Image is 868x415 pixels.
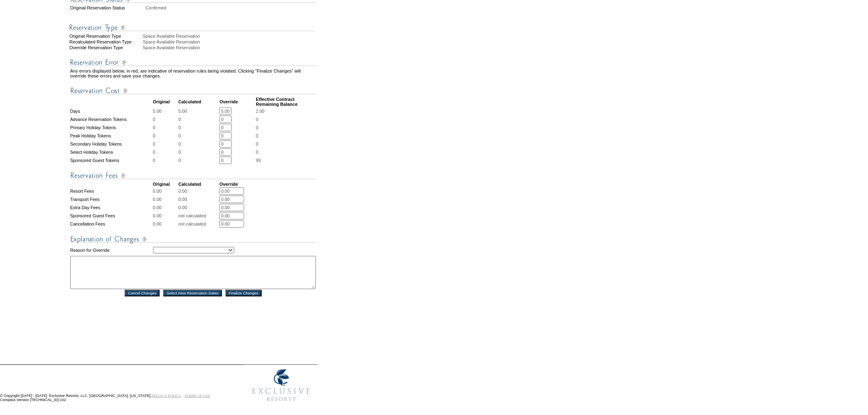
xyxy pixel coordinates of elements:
[219,97,255,107] td: Override
[70,157,152,164] td: Sponsored Guest Tokens
[70,124,152,131] td: Primary Holiday Tokens
[70,5,145,10] td: Original Reservation Status
[178,116,219,123] td: 0
[256,125,258,130] span: 0
[178,140,219,148] td: 0
[256,117,258,122] span: 0
[153,148,178,156] td: 0
[178,220,219,228] td: not calculated
[244,365,318,406] img: Exclusive Resorts
[178,196,219,203] td: 0.00
[69,45,142,50] div: Override Reservation Type
[153,157,178,164] td: 0
[70,220,152,228] td: Cancellation Fees
[146,5,316,10] td: Confirmed
[70,245,152,255] td: Reason for Override:
[178,107,219,115] td: 5.00
[151,394,181,398] a: PRIVACY POLICY
[153,182,178,187] td: Original
[143,39,317,44] div: Space Available Reservation
[70,204,152,211] td: Extra Day Fees
[226,290,262,296] input: Finalize Changes
[178,187,219,195] td: 0.00
[256,141,258,146] span: 0
[153,97,178,107] td: Original
[125,290,160,296] input: Cancel Changes
[70,148,152,156] td: Select Holiday Tokens
[178,132,219,139] td: 0
[70,140,152,148] td: Secondary Holiday Tokens
[70,132,152,139] td: Peak Holiday Tokens
[69,34,142,39] div: Original Reservation Type
[153,204,178,211] td: 0.00
[256,158,261,163] span: 99
[178,157,219,164] td: 0
[153,107,178,115] td: 5.00
[219,182,255,187] td: Override
[153,187,178,195] td: 0.00
[153,140,178,148] td: 0
[70,196,152,203] td: Transport Fees
[153,220,178,228] td: 0.00
[153,212,178,219] td: 0.00
[70,187,152,195] td: Resort Fees
[256,150,258,155] span: 0
[70,107,152,115] td: Days
[163,290,222,296] input: Select New Reservation Dates
[70,68,316,78] td: Any errors displayed below, in red, are indicative of reservation rules being violated. Clicking ...
[178,124,219,131] td: 0
[185,394,210,398] a: TERMS OF USE
[70,86,316,96] img: Reservation Cost
[69,23,315,33] img: Reservation Type
[178,97,219,107] td: Calculated
[178,212,219,219] td: not calculated
[70,116,152,123] td: Advance Reservation Tokens
[70,171,316,181] img: Reservation Fees
[143,34,317,39] div: Space Available Reservation
[178,182,219,187] td: Calculated
[70,234,316,244] img: Explanation of Changes
[256,97,316,107] td: Effective Contract Remaining Balance
[69,39,142,44] div: Recalculated Reservation Type
[178,204,219,211] td: 0.00
[153,124,178,131] td: 0
[70,57,316,68] img: Reservation Errors
[256,133,258,138] span: 0
[153,196,178,203] td: 0.00
[178,148,219,156] td: 0
[70,212,152,219] td: Sponsored Guest Fees
[143,45,317,50] div: Space Available Reservation
[153,132,178,139] td: 0
[256,109,265,114] span: 2.00
[153,116,178,123] td: 0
